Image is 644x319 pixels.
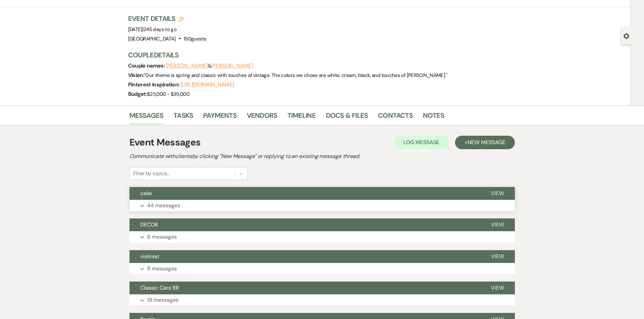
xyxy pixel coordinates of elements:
h1: Event Messages [129,135,201,150]
button: 8 messages [129,263,515,274]
button: [PERSON_NAME] [166,63,208,69]
a: [URL][DOMAIN_NAME] [181,81,234,88]
span: $25,000 - $35,000 [147,91,189,98]
span: Classic Cars BR [140,284,179,291]
button: Log Message [394,136,449,149]
p: 8 messages [147,233,177,241]
button: 19 messages [129,294,515,306]
button: View [480,187,515,200]
button: View [480,282,515,294]
button: View [480,250,515,263]
span: 150 guests [184,35,206,42]
a: Contacts [378,110,413,125]
span: Couple names: [128,62,166,69]
span: 245 days to go [143,26,176,33]
span: Pinterest Inspiration: [128,81,181,88]
button: 8 messages [129,231,515,243]
button: 44 messages [129,200,515,211]
span: Log Message [403,139,439,146]
span: View [491,284,504,291]
button: violinist [129,250,480,263]
span: DECOR [140,221,158,228]
a: Tasks [173,110,193,125]
span: View [491,221,504,228]
span: & [166,62,253,69]
span: New Message [468,139,505,146]
span: Budget: [128,90,147,98]
span: [DATE] [128,26,177,33]
span: Vision: [128,72,144,79]
a: Messages [129,110,164,125]
button: Classic Cars BR [129,282,480,294]
span: View [491,253,504,260]
button: [PERSON_NAME] [211,63,253,69]
a: Docs & Files [326,110,368,125]
a: Notes [423,110,444,125]
span: violinist [140,253,159,260]
button: cake [129,187,480,200]
h3: Couple Details [128,50,507,60]
h3: Event Details [128,14,207,23]
a: Timeline [287,110,316,125]
span: | [142,26,176,33]
button: +New Message [455,136,515,149]
p: 44 messages [147,201,180,210]
span: View [491,190,504,197]
h2: Communicate with clients by clicking "New Message" or replying to an existing message thread. [129,152,515,160]
span: cake [140,190,152,197]
a: Payments [203,110,237,125]
a: Vendors [247,110,277,125]
button: View [480,218,515,231]
span: " Our theme is spring and classic with touches of vintage. The colors we chose are white, cream, ... [144,72,447,79]
button: Open lead details [623,32,629,39]
div: Filter by topics... [133,169,169,178]
button: DECOR [129,218,480,231]
span: [GEOGRAPHIC_DATA] [128,35,176,42]
p: 19 messages [147,296,178,304]
p: 8 messages [147,264,177,273]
